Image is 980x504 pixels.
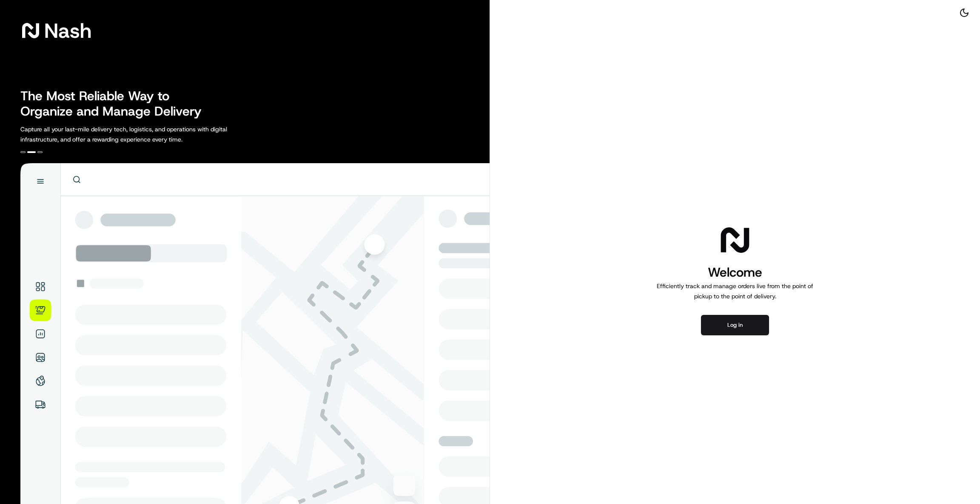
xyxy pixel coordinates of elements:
[44,22,91,39] span: Nash
[20,124,265,144] p: Capture all your last-mile delivery tech, logistics, and operations with digital infrastructure, ...
[653,264,817,281] h1: Welcome
[701,315,769,335] button: Log in
[20,88,211,119] h2: The Most Reliable Way to Organize and Manage Delivery
[653,281,817,301] p: Efficiently track and manage orders live from the point of pickup to the point of delivery.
